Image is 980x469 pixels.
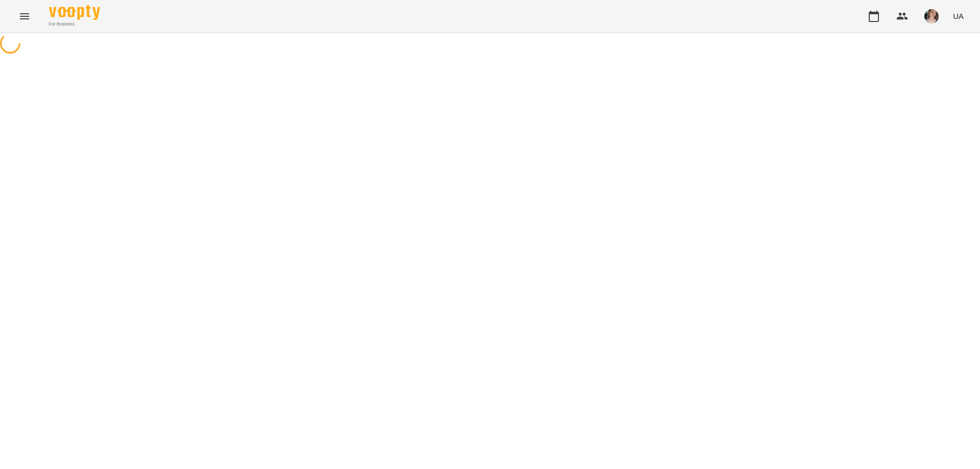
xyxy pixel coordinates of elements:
span: For Business [49,21,100,28]
img: Voopty Logo [49,5,100,20]
button: Menu [12,4,37,29]
img: 6afb9eb6cc617cb6866001ac461bd93f.JPG [924,9,939,23]
span: UA [953,11,964,21]
button: UA [949,7,968,26]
